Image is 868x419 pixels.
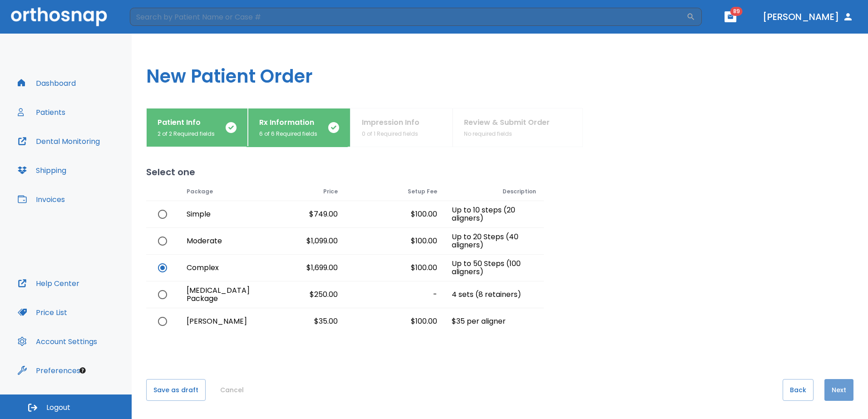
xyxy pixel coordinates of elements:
[323,186,338,197] p: Price
[179,281,246,308] div: [MEDICAL_DATA] Package
[345,201,444,227] div: $100.00
[12,360,86,381] button: Preferences
[259,130,317,138] p: 6 of 6 Required fields
[179,228,246,254] div: Moderate
[246,228,345,254] div: $1,099.00
[246,281,345,308] div: $250.00
[46,403,70,413] span: Logout
[11,7,107,26] img: Orthosnap
[246,255,345,281] div: $1,699.00
[217,379,247,401] button: Cancel
[503,186,536,197] p: Description
[12,301,73,323] button: Price List
[12,188,70,210] button: Invoices
[130,8,686,26] input: Search by Patient Name or Case #
[345,308,444,335] div: $100.00
[179,201,246,227] div: Simple
[12,272,85,294] button: Help Center
[444,201,544,227] div: Up to 10 steps (20 aligners)
[444,281,544,308] div: 4 sets (8 retainers)
[146,379,206,401] button: Save as draft
[345,255,444,281] div: $100.00
[12,72,81,94] button: Dashboard
[79,366,87,375] div: Tooltip anchor
[187,186,213,197] p: Package
[246,308,345,335] div: $35.00
[444,308,544,335] div: $35 per aligner
[158,130,215,138] p: 2 of 2 Required fields
[12,159,72,181] button: Shipping
[783,379,814,401] button: Back
[259,117,317,128] p: Rx Information
[444,228,544,254] div: Up to 20 Steps (40 aligners)
[246,201,345,227] div: $749.00
[12,330,103,352] button: Account Settings
[12,101,71,123] button: Patients
[824,379,853,401] button: Next
[345,281,444,308] div: -
[730,7,743,16] span: 89
[158,117,215,128] p: Patient Info
[408,186,437,197] p: Setup Fee
[759,9,857,25] button: [PERSON_NAME]
[179,255,246,281] div: Complex
[444,255,544,281] div: Up to 50 Steps (100 aligners)
[132,34,868,108] h1: New Patient Order
[12,130,105,152] button: Dental Monitoring
[179,308,246,335] div: [PERSON_NAME]
[345,228,444,254] div: $100.00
